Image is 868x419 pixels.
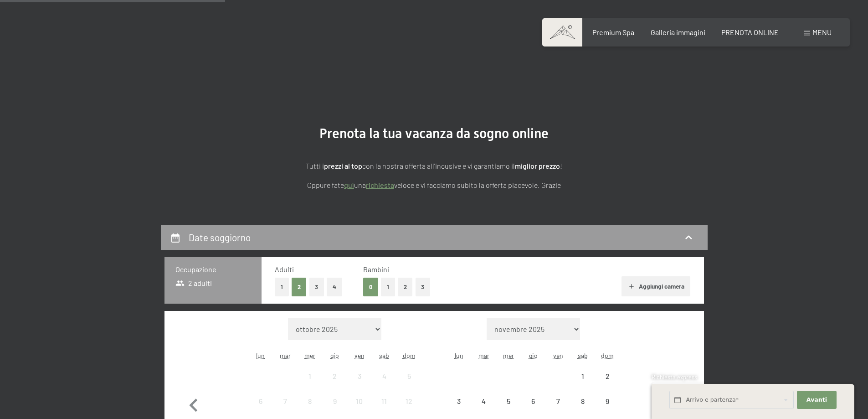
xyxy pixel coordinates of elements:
[472,389,496,414] div: arrivo/check-in non effettuabile
[275,265,294,274] span: Adulti
[347,364,372,388] div: arrivo/check-in non effettuabile
[323,364,347,388] div: Thu Oct 02 2025
[455,352,463,359] abbr: lunedì
[515,161,560,170] strong: miglior prezzo
[175,264,251,274] h3: Occupazione
[323,389,347,414] div: arrivo/check-in non effettuabile
[496,389,521,414] div: Wed Nov 05 2025
[596,372,619,395] div: 2
[347,364,372,388] div: Fri Oct 03 2025
[309,278,324,296] button: 3
[323,364,347,388] div: arrivo/check-in non effettuabile
[189,232,251,243] h2: Date soggiorno
[812,28,832,36] span: Menu
[570,364,595,388] div: Sat Nov 01 2025
[545,389,570,414] div: Fri Nov 07 2025
[403,352,416,359] abbr: domenica
[275,278,289,296] button: 1
[496,389,521,414] div: arrivo/check-in non effettuabile
[570,389,595,414] div: arrivo/check-in non effettuabile
[621,276,690,296] button: Aggiungi camera
[472,389,496,414] div: Tue Nov 04 2025
[366,181,394,189] a: richiesta
[398,278,413,296] button: 2
[330,352,339,359] abbr: giovedì
[298,372,321,395] div: 1
[324,161,362,170] strong: prezzi al top
[298,364,322,388] div: Wed Oct 01 2025
[206,179,662,191] p: Oppure fate una veloce e vi facciamo subito la offerta piacevole. Grazie
[806,396,827,404] span: Avanti
[344,181,354,189] a: quì
[416,278,431,296] button: 3
[298,364,322,388] div: arrivo/check-in non effettuabile
[521,389,545,414] div: Thu Nov 06 2025
[372,364,396,388] div: arrivo/check-in non effettuabile
[545,389,570,414] div: arrivo/check-in non effettuabile
[721,28,779,36] a: PRENOTA ONLINE
[363,278,378,296] button: 0
[601,352,614,359] abbr: domenica
[529,352,538,359] abbr: giovedì
[652,373,697,381] span: Richiesta express
[447,389,471,414] div: Mon Nov 03 2025
[447,389,471,414] div: arrivo/check-in non effettuabile
[381,278,395,296] button: 1
[595,364,620,388] div: Sun Nov 02 2025
[348,372,371,395] div: 3
[327,278,342,296] button: 4
[595,389,620,414] div: arrivo/check-in non effettuabile
[319,125,549,141] span: Prenota la tua vacanza da sogno online
[397,372,420,395] div: 5
[206,160,662,172] p: Tutti i con la nostra offerta all'incusive e vi garantiamo il !
[521,389,545,414] div: arrivo/check-in non effettuabile
[396,389,421,414] div: Sun Oct 12 2025
[797,391,836,409] button: Avanti
[651,28,705,36] a: Galleria immagini
[592,28,634,36] a: Premium Spa
[273,389,298,414] div: arrivo/check-in non effettuabile
[503,352,514,359] abbr: mercoledì
[553,352,563,359] abbr: venerdì
[396,364,421,388] div: arrivo/check-in non effettuabile
[280,352,291,359] abbr: martedì
[478,352,489,359] abbr: martedì
[304,352,315,359] abbr: mercoledì
[292,278,307,296] button: 2
[298,389,322,414] div: arrivo/check-in non effettuabile
[363,265,389,274] span: Bambini
[324,372,346,395] div: 2
[578,352,588,359] abbr: sabato
[347,389,372,414] div: Fri Oct 10 2025
[347,389,372,414] div: arrivo/check-in non effettuabile
[175,278,212,288] span: 2 adulti
[372,389,396,414] div: Sat Oct 11 2025
[273,389,298,414] div: Tue Oct 07 2025
[595,389,620,414] div: Sun Nov 09 2025
[248,389,273,414] div: arrivo/check-in non effettuabile
[248,389,273,414] div: Mon Oct 06 2025
[298,389,322,414] div: Wed Oct 08 2025
[571,372,594,395] div: 1
[372,389,396,414] div: arrivo/check-in non effettuabile
[379,352,389,359] abbr: sabato
[372,364,396,388] div: Sat Oct 04 2025
[396,389,421,414] div: arrivo/check-in non effettuabile
[354,352,365,359] abbr: venerdì
[256,352,265,359] abbr: lunedì
[570,364,595,388] div: arrivo/check-in non effettuabile
[570,389,595,414] div: Sat Nov 08 2025
[595,364,620,388] div: arrivo/check-in non effettuabile
[396,364,421,388] div: Sun Oct 05 2025
[323,389,347,414] div: Thu Oct 09 2025
[373,372,395,395] div: 4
